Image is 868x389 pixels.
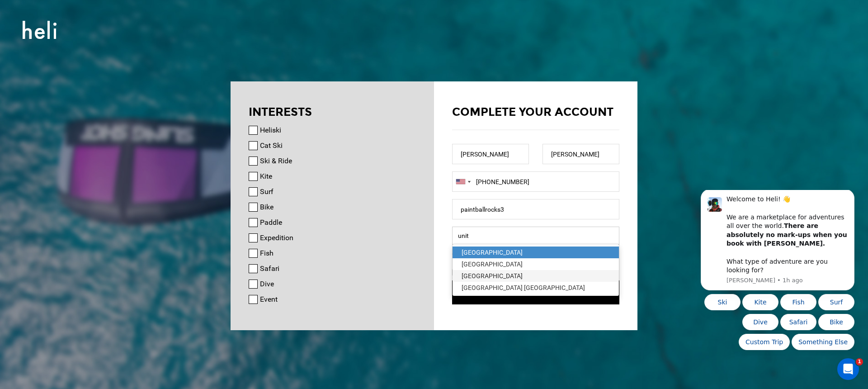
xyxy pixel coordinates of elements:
[52,144,103,160] button: Quick reply: Custom Trip
[452,144,529,164] input: First name
[462,283,610,292] div: [GEOGRAPHIC_DATA] [GEOGRAPHIC_DATA]
[39,5,160,85] div: Message content
[453,172,473,191] div: United States: +1
[39,86,160,95] p: Message from Carl, sent 1h ago
[93,104,129,120] button: Quick reply: Fish
[260,186,274,197] label: Surf
[260,140,283,151] label: Cat Ski
[260,171,272,182] label: Kite
[687,190,868,356] iframe: Intercom notifications message
[542,144,619,164] input: Last name
[462,260,610,269] div: [GEOGRAPHIC_DATA]
[260,217,282,228] label: Paddle
[39,32,160,57] b: There are absolutely no mark-ups when you book with [PERSON_NAME].
[131,104,167,120] button: Quick reply: Surf
[260,294,278,305] label: Event
[131,124,167,140] button: Quick reply: Bike
[55,124,91,140] button: Quick reply: Dive
[260,232,293,243] label: Expedition
[249,104,416,120] div: INTERESTS
[260,279,274,289] label: Dive
[452,171,619,192] input: +1 201-555-0123
[462,248,610,257] div: [GEOGRAPHIC_DATA]
[260,156,292,166] label: Ski & Ride
[462,271,610,280] div: [GEOGRAPHIC_DATA]
[93,124,129,140] button: Quick reply: Safari
[20,7,35,22] img: Profile image for Carl
[260,202,274,213] label: Bike
[452,199,619,219] input: Username
[856,358,863,365] span: 1
[17,104,53,120] button: Quick reply: Ski
[452,104,619,120] div: Complete your account
[14,104,167,160] div: Quick reply options
[837,358,859,380] iframe: Intercom live chat
[260,125,281,136] label: Heliski
[452,227,619,245] input: Select box
[260,248,274,259] label: Fish
[39,5,160,85] div: Welcome to Heli! 👋 We are a marketplace for adventures all over the world. What type of adventure...
[55,104,91,120] button: Quick reply: Kite
[260,263,279,274] label: Safari
[104,144,167,160] button: Quick reply: Something Else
